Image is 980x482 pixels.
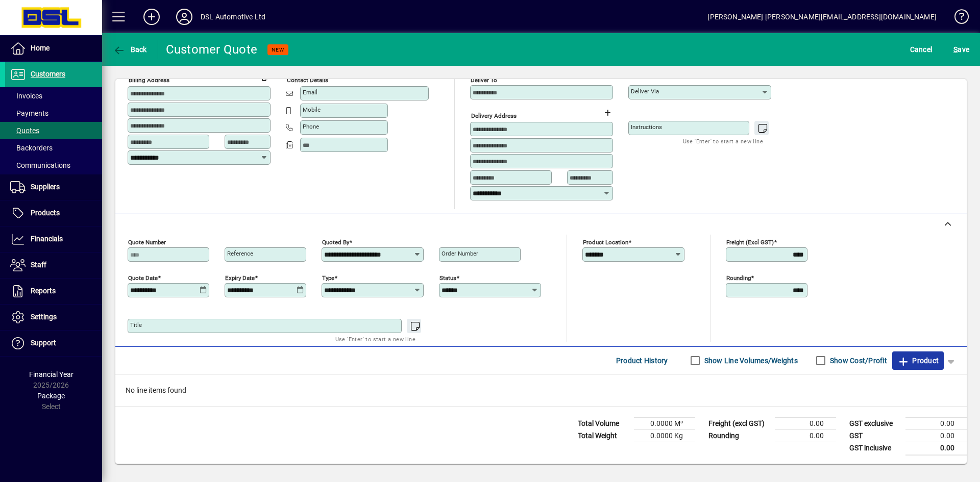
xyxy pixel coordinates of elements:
[31,261,46,269] span: Staff
[31,70,65,78] span: Customers
[844,429,905,442] td: GST
[908,40,935,59] button: Cancel
[303,106,321,113] mat-label: Mobile
[775,429,836,442] td: 0.00
[201,9,265,25] div: DSL Automotive Ltd
[5,200,102,226] a: Products
[726,238,774,245] mat-label: Freight (excl GST)
[10,126,39,135] span: Quotes
[631,123,662,131] mat-label: Instructions
[10,161,70,169] span: Communications
[29,370,73,378] span: Financial Year
[947,2,967,35] a: Knowledge Base
[113,45,147,54] span: Back
[616,352,668,369] span: Product History
[5,87,102,105] a: Invoices
[844,417,905,429] td: GST exclusive
[844,442,905,454] td: GST inclusive
[5,105,102,122] a: Payments
[322,238,349,245] mat-label: Quoted by
[775,417,836,429] td: 0.00
[5,226,102,252] a: Financials
[703,429,775,442] td: Rounding
[110,40,150,59] button: Back
[10,144,53,152] span: Backorders
[225,274,255,281] mat-label: Expiry date
[303,89,317,96] mat-label: Email
[631,88,659,95] mat-label: Deliver via
[442,250,478,257] mat-label: Order number
[612,351,672,370] button: Product History
[683,135,763,147] mat-hint: Use 'Enter' to start a new line
[953,41,969,58] span: ave
[130,321,142,328] mat-label: Title
[726,274,751,281] mat-label: Rounding
[128,238,166,245] mat-label: Quote number
[5,252,102,278] a: Staff
[573,429,634,442] td: Total Weight
[583,238,628,245] mat-label: Product location
[707,9,937,25] div: [PERSON_NAME] [PERSON_NAME][EMAIL_ADDRESS][DOMAIN_NAME]
[10,109,48,117] span: Payments
[905,417,967,429] td: 0.00
[5,174,102,200] a: Suppliers
[31,183,60,191] span: Suppliers
[37,392,65,400] span: Package
[10,92,42,100] span: Invoices
[322,274,334,281] mat-label: Type
[910,41,933,58] span: Cancel
[5,36,102,61] a: Home
[31,235,63,243] span: Financials
[102,40,158,59] app-page-header-button: Back
[31,287,56,295] span: Reports
[31,313,57,321] span: Settings
[128,274,158,281] mat-label: Quote date
[897,352,939,369] span: Product
[31,44,50,52] span: Home
[5,331,102,356] a: Support
[634,417,695,429] td: 0.0000 M³
[5,139,102,157] a: Backorders
[31,209,60,217] span: Products
[828,356,887,366] label: Show Cost/Profit
[573,417,634,429] td: Total Volume
[892,351,944,370] button: Product
[5,305,102,330] a: Settings
[272,46,284,53] span: NEW
[257,69,273,85] button: Copy to Delivery address
[5,278,102,304] a: Reports
[168,8,201,26] button: Profile
[905,429,967,442] td: 0.00
[115,375,967,406] div: No line items found
[702,356,798,366] label: Show Line Volumes/Weights
[227,250,253,257] mat-label: Reference
[905,442,967,454] td: 0.00
[5,157,102,174] a: Communications
[951,40,972,59] button: Save
[439,274,456,281] mat-label: Status
[135,8,168,26] button: Add
[166,41,258,58] div: Customer Quote
[703,417,775,429] td: Freight (excl GST)
[335,333,415,345] mat-hint: Use 'Enter' to start a new line
[5,122,102,139] a: Quotes
[303,123,319,130] mat-label: Phone
[31,339,56,347] span: Support
[953,45,958,54] span: S
[471,77,497,84] mat-label: Deliver To
[634,429,695,442] td: 0.0000 Kg
[599,105,616,121] button: Choose address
